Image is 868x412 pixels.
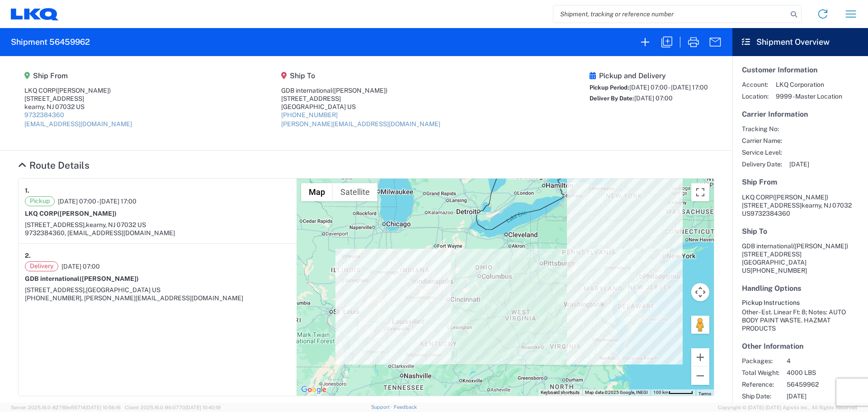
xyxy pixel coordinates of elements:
[742,299,859,307] h6: Pickup Instructions
[742,81,769,89] span: Account:
[742,380,779,388] span: Reference:
[653,390,669,395] span: 100 km
[787,392,864,400] span: [DATE]
[787,357,864,365] span: 4
[281,71,440,80] h5: Ship To
[585,390,648,395] span: Map data ©2025 Google, INEGI
[742,308,859,332] div: Other - Est. Linear Ft: 8; Notes: AUTO BODY PAINT WASTE. HAZMAT PRODUCTS
[634,95,673,102] span: [DATE] 07:00
[24,111,64,118] a: 9732384360
[742,242,848,258] span: GDB international [STREET_ADDRESS]
[742,137,782,145] span: Carrier Name:
[80,275,139,282] span: ([PERSON_NAME])
[25,286,86,294] span: [STREET_ADDRESS],
[742,392,779,400] span: Ship Date:
[299,384,329,396] a: Open this area in Google Maps (opens a new window)
[750,267,807,274] span: [PHONE_NUMBER]
[58,197,137,205] span: [DATE] 07:00 - [DATE] 17:00
[742,242,859,275] address: [GEOGRAPHIC_DATA] US
[25,294,290,302] div: [PHONE_NUMBER], [PERSON_NAME][EMAIL_ADDRESS][DOMAIN_NAME]
[57,210,117,217] span: ([PERSON_NAME])
[776,92,842,100] span: 9999 - Master Location
[11,405,121,410] span: Server: 2025.16.0-82789e55714
[590,84,629,91] span: Pickup Period:
[24,95,132,103] div: [STREET_ADDRESS]
[25,250,31,261] strong: 2.
[718,403,857,412] span: Copyright © [DATE]-[DATE] Agistix Inc., All Rights Reserved
[742,148,782,156] span: Service Level:
[25,229,290,237] div: 9732384360, [EMAIL_ADDRESS][DOMAIN_NAME]
[85,405,121,410] span: [DATE] 10:56:16
[25,196,55,206] span: Pickup
[281,111,338,118] a: [PHONE_NUMBER]
[742,357,779,365] span: Packages:
[742,125,782,133] span: Tracking No:
[742,194,773,201] span: LKQ CORP
[541,389,580,396] button: Keyboard shortcuts
[773,194,828,201] span: ([PERSON_NAME])
[742,110,859,118] h5: Carrier Information
[742,202,802,209] span: [STREET_ADDRESS]
[789,160,809,168] span: [DATE]
[24,103,132,111] div: kearny, NJ 07032 US
[776,81,842,89] span: LKQ Corporation
[25,261,58,271] span: Delivery
[651,389,696,396] button: Map Scale: 100 km per 50 pixels
[691,348,709,366] button: Zoom in
[185,405,221,410] span: [DATE] 10:40:19
[590,95,634,102] span: Deliver By Date:
[281,95,440,103] div: [STREET_ADDRESS]
[333,183,377,201] button: Show satellite imagery
[299,384,329,396] img: Google
[691,183,709,201] button: Toggle fullscreen view
[25,185,29,196] strong: 1.
[553,5,788,23] input: Shipment, tracking or reference number
[11,37,90,47] h2: Shipment 56459962
[24,120,132,128] a: [EMAIL_ADDRESS][DOMAIN_NAME]
[787,380,864,388] span: 56459962
[56,87,111,94] span: ([PERSON_NAME])
[25,210,117,217] strong: LKQ CORP
[732,28,868,56] header: Shipment Overview
[691,283,709,301] button: Map camera controls
[742,342,859,350] h5: Other Information
[742,284,859,293] h5: Handling Options
[281,120,440,128] a: [PERSON_NAME][EMAIL_ADDRESS][DOMAIN_NAME]
[24,86,132,95] div: LKQ CORP
[61,262,100,270] span: [DATE] 07:00
[24,71,132,80] h5: Ship From
[787,369,864,377] span: 4000 LBS
[691,316,709,334] button: Drag Pegman onto the map to open Street View
[394,404,417,410] a: Feedback
[742,178,859,186] h5: Ship From
[742,227,859,236] h5: Ship To
[281,103,440,111] div: [GEOGRAPHIC_DATA] US
[25,275,139,282] strong: GDB international
[590,71,708,80] h5: Pickup and Delivery
[742,193,859,218] address: kearny, NJ 07032 US
[301,183,333,201] button: Show street map
[86,221,146,228] span: kearny, NJ 07032 US
[793,242,848,250] span: ([PERSON_NAME])
[742,66,859,74] h5: Customer Information
[698,391,711,396] a: Terms
[281,86,440,95] div: GDB international
[125,405,221,410] span: Client: 2025.16.0-8fc0770
[691,367,709,385] button: Zoom out
[742,160,782,168] span: Delivery Date:
[371,404,394,410] a: Support
[742,92,769,100] span: Location:
[25,221,86,228] span: [STREET_ADDRESS],
[750,210,790,217] span: 9732384360
[629,84,708,91] span: [DATE] 07:00 - [DATE] 17:00
[86,286,160,294] span: [GEOGRAPHIC_DATA] US
[18,160,90,171] a: Hide Details
[742,369,779,377] span: Total Weight:
[332,87,387,94] span: ([PERSON_NAME])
